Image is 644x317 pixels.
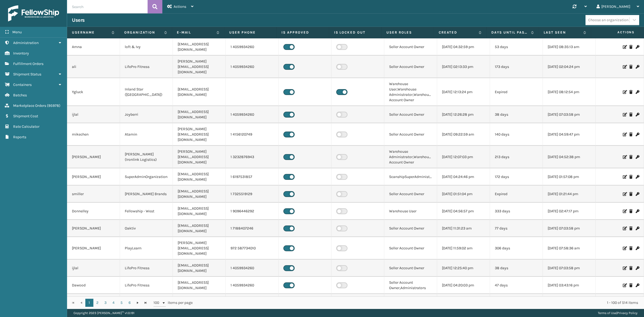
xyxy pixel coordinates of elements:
[226,38,279,56] td: 1 4059934260
[173,78,226,106] td: [EMAIL_ADDRESS][DOMAIN_NAME]
[226,260,279,277] td: 1 4059934260
[623,155,626,159] i: Edit
[437,168,490,185] td: [DATE] 04:24:46 pm
[437,146,490,168] td: [DATE] 12:07:03 pm
[636,65,639,69] i: Change Password
[173,106,226,123] td: [EMAIL_ADDRESS][DOMAIN_NAME]
[120,78,173,106] td: Inland Star ([GEOGRAPHIC_DATA])
[384,168,437,185] td: ScanshipSuperAdministrator
[173,56,226,78] td: [PERSON_NAME][EMAIL_ADDRESS][DOMAIN_NAME]
[437,220,490,237] td: [DATE] 11:31:23 am
[491,30,528,35] label: Days until password expires
[544,30,581,35] label: Last Seen
[636,266,639,270] i: Change Password
[490,260,543,277] td: 38 days
[13,93,27,97] span: Batches
[67,185,120,203] td: smiller
[636,133,639,136] i: Change Password
[437,123,490,146] td: [DATE] 09:22:59 am
[173,146,226,168] td: [PERSON_NAME][EMAIL_ADDRESS][DOMAIN_NAME]
[85,299,93,307] a: 1
[623,113,626,116] i: Edit
[72,17,85,23] h3: Users
[13,61,43,66] span: Fulfillment Orders
[177,30,214,35] label: E-mail
[437,277,490,294] td: [DATE] 04:20:03 pm
[174,4,186,9] span: Actions
[13,82,32,87] span: Containers
[543,123,596,146] td: [DATE] 04:59:47 pm
[67,38,120,56] td: Amna
[120,220,173,237] td: Oaktiv
[629,45,632,49] i: Delete
[173,237,226,260] td: [PERSON_NAME][EMAIL_ADDRESS][DOMAIN_NAME]
[636,90,639,94] i: Change Password
[543,203,596,220] td: [DATE] 02:47:17 pm
[124,30,161,35] label: Organization
[120,38,173,56] td: loft & Ivy
[136,301,140,305] span: Go to the next page
[12,30,22,34] span: Menu
[636,113,639,116] i: Change Password
[490,237,543,260] td: 306 days
[623,65,626,69] i: Edit
[67,56,120,78] td: ali
[67,203,120,220] td: Donnelley
[67,123,120,146] td: mikechen
[120,123,173,146] td: Atamin
[437,203,490,220] td: [DATE] 04:56:57 pm
[490,168,543,185] td: 172 days
[636,227,639,230] i: Change Password
[636,246,639,250] i: Change Password
[437,106,490,123] td: [DATE] 12:26:28 pm
[120,168,173,185] td: SuperAdminOrganization
[173,220,226,237] td: [EMAIL_ADDRESS][DOMAIN_NAME]
[543,38,596,56] td: [DATE] 08:35:13 am
[490,123,543,146] td: 140 days
[120,260,173,277] td: LifePro Fitness
[636,283,639,287] i: Change Password
[623,45,626,49] i: Edit
[490,277,543,294] td: 47 days
[74,309,134,317] p: Copyright 2023 [PERSON_NAME]™ v 1.0.191
[629,192,632,196] i: Delete
[617,311,638,315] a: Privacy Policy
[226,185,279,203] td: 1 7325519129
[490,38,543,56] td: 53 days
[629,209,632,213] i: Delete
[153,299,193,307] span: items per page
[67,146,120,168] td: [PERSON_NAME]
[439,30,476,35] label: Created
[67,237,120,260] td: [PERSON_NAME]
[437,38,490,56] td: [DATE] 04:32:59 pm
[13,103,46,108] span: Marketplace Orders
[593,28,638,37] span: Actions
[598,311,616,315] a: Terms of Use
[226,106,279,123] td: 1 4059934260
[384,237,437,260] td: Seller Account Owner
[636,209,639,213] i: Change Password
[173,38,226,56] td: [EMAIL_ADDRESS][DOMAIN_NAME]
[47,103,60,108] span: ( 95978 )
[67,277,120,294] td: Dawood
[67,78,120,106] td: Ygluck
[229,30,272,35] label: User phone
[543,56,596,78] td: [DATE] 02:04:24 pm
[490,185,543,203] td: Expired
[543,185,596,203] td: [DATE] 01:21:44 pm
[120,203,173,220] td: Fellowship - West
[173,203,226,220] td: [EMAIL_ADDRESS][DOMAIN_NAME]
[636,192,639,196] i: Change Password
[384,277,437,294] td: Seller Account Owner,Administrators
[226,146,279,168] td: 1 3232876943
[437,78,490,106] td: [DATE] 12:13:24 pm
[226,168,279,185] td: 1 6197531857
[120,277,173,294] td: LifePro Fitness
[490,106,543,123] td: 38 days
[384,78,437,106] td: Warehouse User,Warehouse Administrator,Warehouse Account Owner
[334,30,376,35] label: Is Locked Out
[101,299,109,307] a: 3
[437,56,490,78] td: [DATE] 02:13:33 pm
[226,277,279,294] td: 1 4059934260
[126,299,134,307] a: 6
